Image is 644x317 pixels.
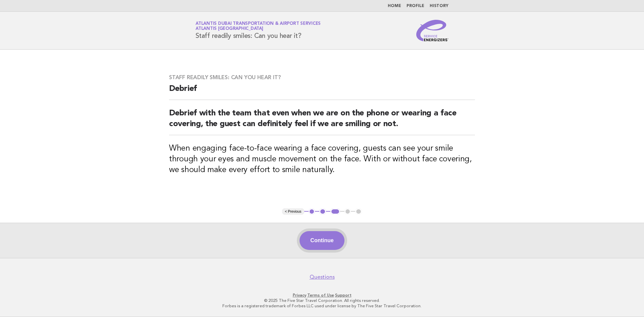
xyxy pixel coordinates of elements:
p: Forbes is a registered trademark of Forbes LLC used under license by The Five Star Travel Corpora... [117,303,527,309]
button: 2 [319,208,326,215]
h2: Debrief [169,84,475,100]
p: © 2025 The Five Star Travel Corporation. All rights reserved. [117,298,527,303]
a: Home [388,4,401,8]
h1: Staff readily smiles: Can you hear it? [196,22,321,39]
h3: Staff readily smiles: Can you hear it? [169,74,475,81]
p: · · [117,293,527,298]
img: Service Energizers [416,20,448,41]
a: Privacy [293,293,306,298]
h3: When engaging face-to-face wearing a face covering, guests can see your smile through your eyes a... [169,143,475,175]
h2: Debrief with the team that even when we are on the phone or wearing a face covering, the guest ca... [169,108,475,135]
a: History [430,4,448,8]
button: Continue [300,231,344,250]
a: Terms of Use [307,293,334,298]
a: Support [335,293,352,298]
a: Questions [310,274,335,280]
button: 1 [309,208,315,215]
button: 3 [330,208,340,215]
button: < Previous [282,208,304,215]
a: Profile [407,4,424,8]
span: Atlantis [GEOGRAPHIC_DATA] [196,27,263,31]
a: Atlantis Dubai Transportation & Airport ServicesAtlantis [GEOGRAPHIC_DATA] [196,21,321,31]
